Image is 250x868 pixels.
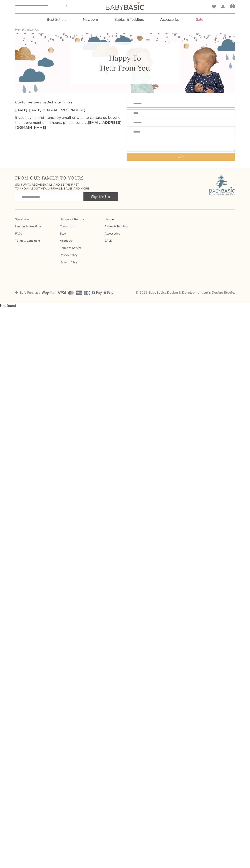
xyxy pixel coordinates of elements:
nav: Breadcrumb [15,28,235,32]
button: Sign Me Up [83,192,118,201]
a: Delivery & Returns [60,218,101,221]
a: Home [15,28,23,32]
a: Newborn [78,14,103,26]
a: Size Guide [15,218,56,221]
h3: Sign Up to recive emails and be the first to know about new arrivals, sales and more [15,183,118,191]
a: Babies & Toddlers [105,225,146,228]
a: My Account [221,5,225,8]
span: Cart [230,3,235,8]
span: 0 [230,5,235,8]
a: Blog [60,232,101,235]
a: Laundry Instructions [15,225,56,228]
a: Babies & Toddlers [109,14,149,26]
a: Contact Us [60,225,101,228]
a: About Us [60,239,101,243]
a: Terms of Service [60,246,101,250]
a: Terms & Conditions [15,239,56,243]
a: FAQs [15,232,56,235]
h2: From Our Family To Yours [15,175,118,181]
a: SALE [105,239,146,243]
span: Wishlist [212,5,216,10]
a: Let’s Design Studio [203,290,234,295]
h3: Safe Purchase [20,291,40,294]
a: Cart0 [230,3,235,8]
strong: Customer Service Activity Times [15,100,73,105]
span: Sign Me Up [91,192,110,201]
a: Privacy Policy [60,253,101,257]
p: If you have a preference by email or wish to contact us beyond the above mentioned hours, please ... [15,115,123,130]
span: My Account [221,5,225,10]
h1: Happy To Hear From You [74,53,176,73]
strong: [EMAIL_ADDRESS][DOMAIN_NAME] [15,120,122,130]
a: Best Sellers [41,14,72,26]
p: 9:00 AM – 5:00 PM (EST) [15,108,123,113]
button: Send [127,153,235,161]
a: Accessories [105,232,146,235]
strong: [DATE]-[DATE]: [15,108,43,112]
a: Newborn [105,218,146,221]
p: © 2025 BabyBasics. Design & Development: . [127,290,235,295]
span: Send [177,153,184,161]
a: Sale [191,14,209,26]
a: Accessories [155,14,185,26]
a: Refund Policy [60,260,101,264]
a: Wishlist [212,5,216,8]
